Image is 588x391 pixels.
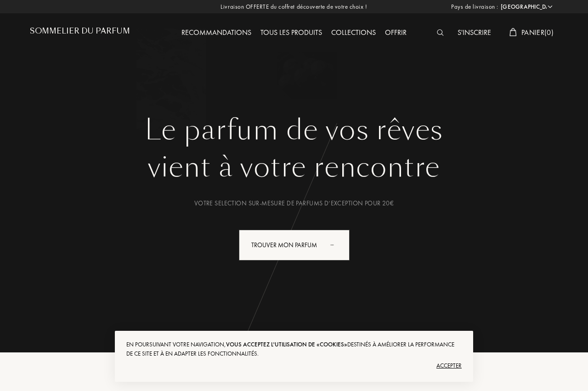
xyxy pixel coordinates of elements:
[177,28,256,37] a: Recommandations
[256,27,327,39] div: Tous les produits
[30,27,130,35] h1: Sommelier du Parfum
[177,27,256,39] div: Recommandations
[380,28,411,37] a: Offrir
[327,28,380,37] a: Collections
[126,358,462,373] div: Accepter
[37,198,551,208] div: Votre selection sur-mesure de parfums d’exception pour 20€
[327,235,345,254] div: animation
[37,113,551,147] h1: Le parfum de vos rêves
[453,28,496,37] a: S'inscrire
[509,28,517,36] img: cart_white.svg
[437,29,444,36] img: search_icn_white.svg
[30,27,130,39] a: Sommelier du Parfum
[453,27,496,39] div: S'inscrire
[256,28,327,37] a: Tous les produits
[451,2,498,11] span: Pays de livraison :
[521,28,554,37] span: Panier ( 0 )
[380,27,411,39] div: Offrir
[226,340,347,348] span: vous acceptez l'utilisation de «cookies»
[37,147,551,188] div: vient à votre rencontre
[126,340,462,358] div: En poursuivant votre navigation, destinés à améliorer la performance de ce site et à en adapter l...
[239,230,350,261] div: Trouver mon parfum
[232,230,356,261] a: Trouver mon parfumanimation
[327,27,380,39] div: Collections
